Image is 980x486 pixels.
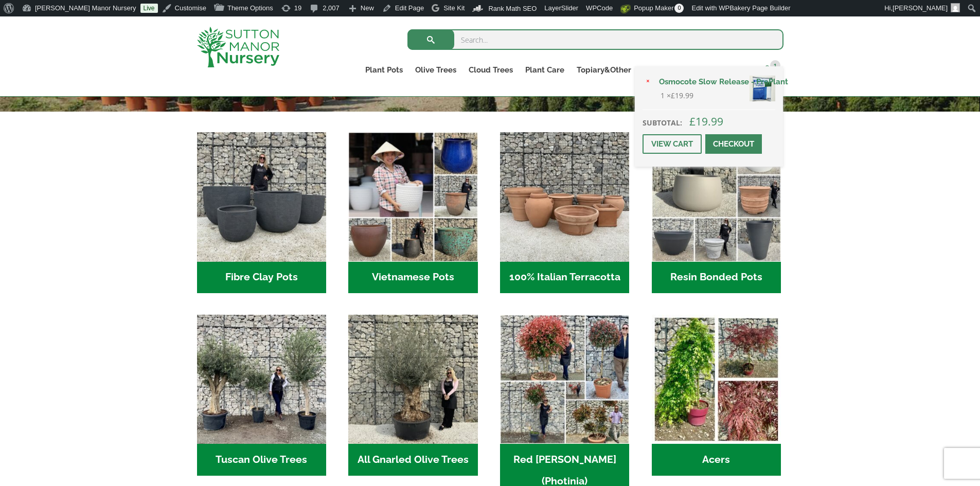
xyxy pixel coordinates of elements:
h2: 100% Italian Terracotta [500,262,629,294]
a: Visit product category 100% Italian Terracotta [500,132,629,293]
a: Checkout [705,134,762,154]
a: Delivery [672,63,716,77]
span: Rank Math SEO [488,5,537,12]
img: Home - 8194B7A3 2818 4562 B9DD 4EBD5DC21C71 1 105 c 1 [197,132,326,261]
img: Home - Untitled Project 4 [652,315,781,444]
a: Visit product category All Gnarled Olive Trees [348,315,477,476]
span: [PERSON_NAME] [893,4,948,12]
a: Plant Pots [359,63,409,77]
h2: All Gnarled Olive Trees [348,444,477,476]
a: Visit product category Resin Bonded Pots [652,132,781,293]
a: About [637,63,672,77]
a: Visit product category Acers [652,315,781,476]
span: 0 [674,4,684,13]
h2: Tuscan Olive Trees [197,444,326,476]
a: 1 [757,63,783,77]
img: Osmocote Slow Release - PrePlant [750,76,775,101]
a: Contact [716,63,757,77]
a: Olive Trees [409,63,462,77]
a: Visit product category Tuscan Olive Trees [197,315,326,476]
a: Osmocote Slow Release - PrePlant [653,74,775,89]
strong: Subtotal: [643,118,682,128]
span: £ [689,114,696,129]
input: Search... [407,29,783,50]
img: logo [197,27,279,67]
a: Visit product category Fibre Clay Pots [197,132,326,293]
span: 1 [770,60,780,70]
img: Home - 5833C5B7 31D0 4C3A 8E42 DB494A1738DB [348,315,477,444]
bdi: 19.99 [671,91,693,100]
img: Home - 6E921A5B 9E2F 4B13 AB99 4EF601C89C59 1 105 c [348,132,477,261]
a: Remove Osmocote Slow Release - PrePlant from basket [643,77,654,88]
a: Cloud Trees [462,63,519,77]
span: Site Kit [443,4,465,12]
h2: Resin Bonded Pots [652,262,781,294]
img: Home - 1B137C32 8D99 4B1A AA2F 25D5E514E47D 1 105 c [500,132,629,261]
img: Home - F5A23A45 75B5 4929 8FB2 454246946332 [500,315,629,444]
h2: Acers [652,444,781,476]
img: Home - 67232D1B A461 444F B0F6 BDEDC2C7E10B 1 105 c [652,132,781,261]
img: Home - 7716AD77 15EA 4607 B135 B37375859F10 [197,315,326,444]
a: Visit product category Vietnamese Pots [348,132,477,293]
h2: Vietnamese Pots [348,262,477,294]
a: View cart [643,134,702,154]
a: Live [140,4,158,13]
span: 1 × [661,89,693,102]
a: Plant Care [519,63,571,77]
span: £ [671,91,675,100]
a: Topiary&Other [571,63,637,77]
h2: Fibre Clay Pots [197,262,326,294]
bdi: 19.99 [689,114,723,129]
